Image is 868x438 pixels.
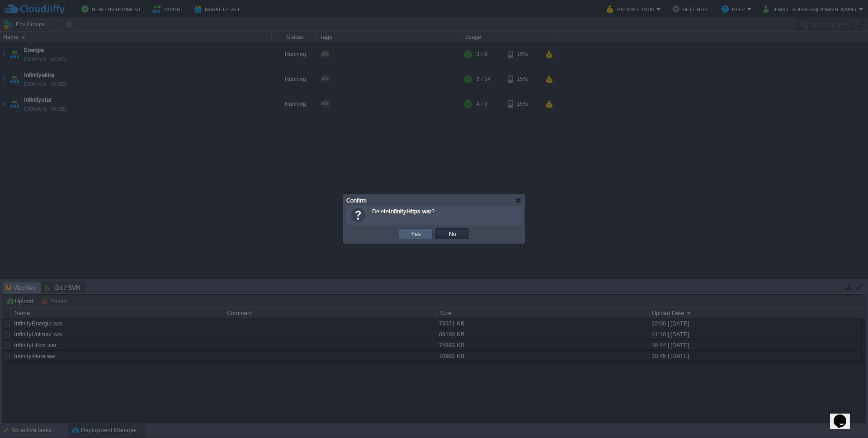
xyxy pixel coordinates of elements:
[389,208,431,215] b: InfinityHttps.war
[830,402,859,429] iframe: chat widget
[446,230,459,238] button: No
[372,208,434,215] span: Delete ?
[408,230,424,238] button: Yes
[346,197,367,204] span: Confirm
